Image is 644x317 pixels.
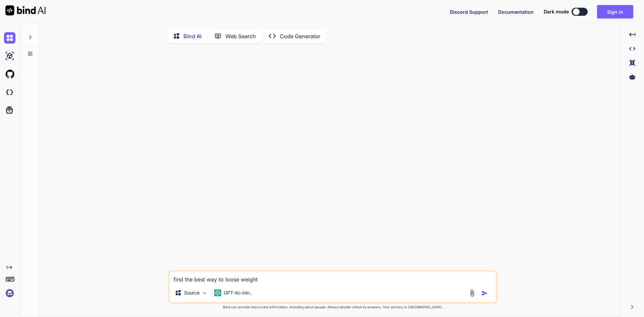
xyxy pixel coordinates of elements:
[280,32,320,40] p: Code Generator
[450,9,488,15] span: Discord Support
[225,32,256,40] p: Web Search
[224,289,252,296] p: GPT-4o min..
[4,87,15,98] img: darkCloudIdeIcon
[468,289,476,297] img: attachment
[168,305,497,310] p: Bind can provide inaccurate information, including about people. Always double-check its answers....
[4,68,15,80] img: githubLight
[4,287,15,299] img: signin
[450,8,488,15] button: Discord Support
[498,9,534,15] span: Documentation
[169,271,496,283] textarea: find the best way to loose weight
[202,290,207,296] img: Pick Models
[183,32,202,40] p: Bind AI
[214,289,221,296] img: GPT-4o mini
[597,5,633,18] button: Sign in
[184,289,200,296] p: Source
[4,50,15,62] img: ai-studio
[481,290,488,297] img: icon
[4,32,15,44] img: chat
[498,8,534,15] button: Documentation
[544,8,569,15] span: Dark mode
[5,5,46,15] img: Bind AI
